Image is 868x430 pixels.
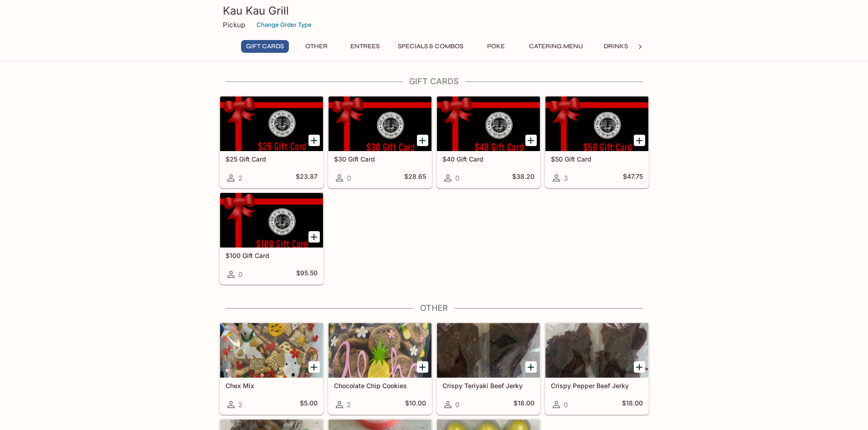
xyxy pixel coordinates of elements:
div: Crispy Teriyaki Beef Jerky [437,323,540,378]
span: 3 [564,174,568,182]
h4: Gift Cards [219,76,649,86]
h5: $47.75 [623,172,643,183]
h5: $5.00 [300,399,318,410]
a: $40 Gift Card0$38.20 [437,96,540,188]
div: Chex Mix [220,323,323,378]
h5: Chex Mix [226,382,318,390]
div: $100 Gift Card [220,193,323,248]
a: $50 Gift Card3$47.75 [545,96,649,188]
button: Add Chex Mix [308,361,320,373]
a: $25 Gift Card2$23.87 [220,96,324,188]
h5: $10.00 [405,399,426,410]
button: Drinks [596,40,637,53]
span: 0 [564,400,568,409]
span: 0 [238,270,242,279]
div: $30 Gift Card [329,96,431,151]
a: $30 Gift Card0$28.65 [328,96,432,188]
h5: Crispy Pepper Beef Jerky [551,382,643,390]
h5: Crispy Teriyaki Beef Jerky [442,382,534,390]
span: 0 [455,174,459,182]
button: Add $30 Gift Card [417,135,428,146]
button: Add Crispy Pepper Beef Jerky [634,361,645,373]
h5: $95.50 [296,269,318,280]
button: Specials & Combos [393,40,468,53]
span: 0 [347,174,351,182]
a: Crispy Teriyaki Beef Jerky0$18.00 [437,323,540,415]
h5: $25 Gift Card [226,155,318,163]
h5: $18.00 [514,399,534,410]
a: Crispy Pepper Beef Jerky0$18.00 [545,323,649,415]
button: Change Order Type [252,18,316,32]
div: $40 Gift Card [437,96,540,151]
h5: $18.00 [622,399,643,410]
a: Chex Mix2$5.00 [220,323,324,415]
a: $100 Gift Card0$95.50 [220,192,324,284]
button: Add Chocolate Chip Cookies [417,361,428,373]
h3: Kau Kau Grill [223,4,646,18]
h5: $23.87 [296,172,318,183]
div: $25 Gift Card [220,96,323,151]
h5: $40 Gift Card [442,155,534,163]
h5: $38.20 [512,172,534,183]
button: Add $50 Gift Card [634,135,645,146]
button: Add $100 Gift Card [308,231,320,243]
h5: $28.65 [404,172,426,183]
button: Add Crispy Teriyaki Beef Jerky [525,361,537,373]
h5: Chocolate Chip Cookies [334,382,426,390]
h5: $30 Gift Card [334,155,426,163]
div: Chocolate Chip Cookies [329,323,431,378]
span: 2 [347,400,351,409]
button: Entrees [344,40,385,53]
div: Crispy Pepper Beef Jerky [545,323,648,378]
button: Other [296,40,337,53]
a: Chocolate Chip Cookies2$10.00 [328,323,432,415]
div: $50 Gift Card [545,96,648,151]
h4: Other [219,303,649,313]
button: Gift Cards [241,40,289,53]
span: 2 [238,174,242,182]
button: Catering Menu [524,40,588,53]
span: 0 [455,400,459,409]
h5: $100 Gift Card [226,252,318,259]
p: Pickup [223,20,245,29]
button: Poke [476,40,517,53]
span: 2 [238,400,242,409]
h5: $50 Gift Card [551,155,643,163]
button: Add $25 Gift Card [308,135,320,146]
button: Add $40 Gift Card [525,135,537,146]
